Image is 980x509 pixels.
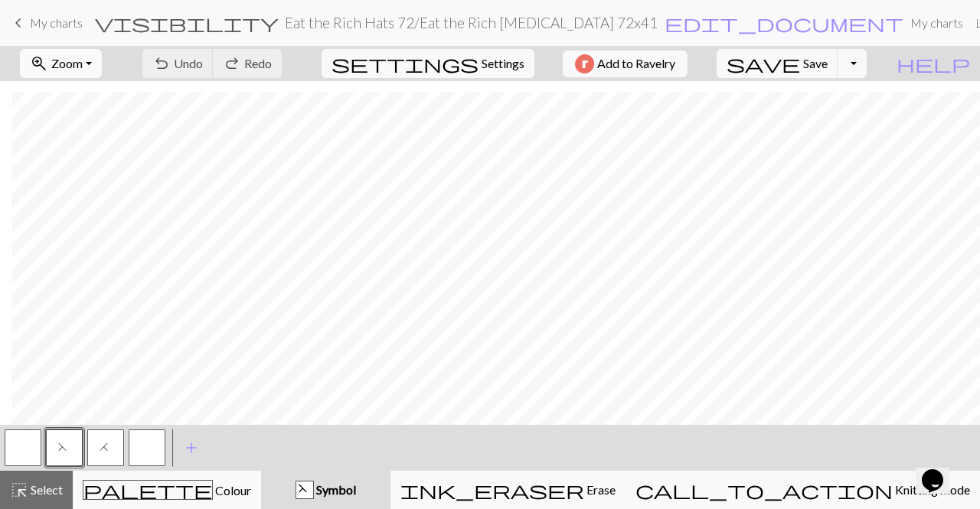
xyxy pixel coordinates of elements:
span: Knitting mode [893,482,970,497]
span: visibility [95,12,279,34]
button: Add to Ravelry [563,51,688,77]
button: F Symbol [261,471,390,509]
span: My charts [30,15,83,30]
span: zoom_in [30,53,48,74]
i: Settings [332,54,479,73]
h2: Eat the Rich Hats 72 / Eat the Rich [MEDICAL_DATA] 72x41 [285,14,658,31]
button: Save [717,49,838,78]
span: save [727,53,800,74]
span: Save [803,56,828,70]
a: My charts [9,10,83,36]
span: Erase [584,482,616,497]
span: help [897,53,970,74]
span: call_to_action [635,479,893,501]
button: Erase [390,471,626,509]
button: Zoom [20,49,102,78]
img: Ravelry [575,54,594,73]
span: ink_eraser [400,479,584,501]
span: highlight_alt [10,479,28,501]
span: settings [332,53,479,74]
span: Add to Ravelry [597,54,675,73]
button: Knitting mode [626,471,980,509]
span: edit_document [665,12,903,34]
button: SettingsSettings [322,49,534,78]
span: Symbol [314,482,356,497]
span: Zoom [51,56,83,70]
iframe: chat widget [916,448,965,494]
a: My charts [904,8,969,38]
span: Settings [482,54,524,73]
span: keyboard_arrow_left [9,12,28,34]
